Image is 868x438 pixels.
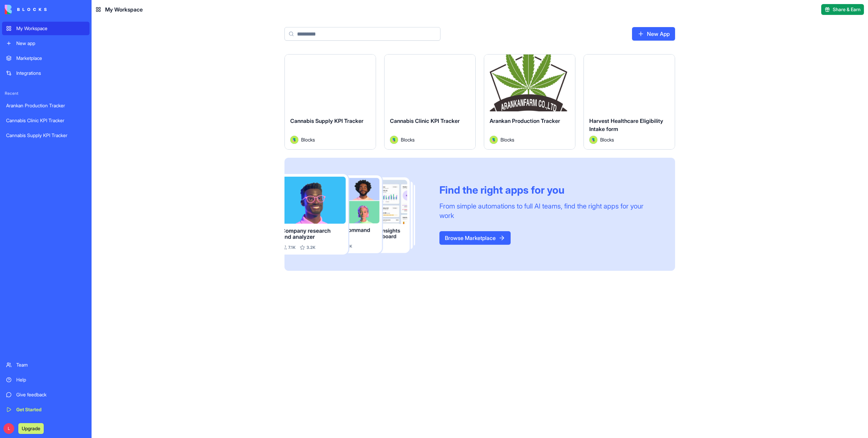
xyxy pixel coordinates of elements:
span: Blocks [500,136,514,143]
div: Team [16,362,85,368]
div: Marketplace [16,55,85,62]
span: Blocks [401,136,415,143]
span: Share & Earn [833,6,861,13]
span: Harvest Healthcare Eligibility Intake form [589,117,663,132]
a: Arankan Production Tracker [2,99,90,112]
img: Avatar [589,136,597,144]
a: Upgrade [18,425,44,432]
span: Recent [2,91,90,96]
span: Cannabis Clinic KPI Tracker [390,117,460,124]
div: From simple automations to full AI teams, find the right apps for your work [439,201,659,220]
div: Find the right apps for you [439,184,659,196]
a: Arankan Production TrackerAvatarBlocks [484,54,575,150]
img: Frame_181_egmpey.png [284,174,429,255]
div: Help [16,376,85,383]
div: Get Started [16,406,85,413]
img: Avatar [390,136,398,144]
a: Cannabis Supply KPI Tracker [2,129,90,142]
img: logo [5,5,47,14]
div: Arankan Production Tracker [6,102,85,109]
a: New app [2,37,90,50]
div: Integrations [16,70,85,76]
a: Help [2,373,90,387]
a: Give feedback [2,388,90,401]
span: Blocks [301,136,315,143]
span: My Workspace [105,5,143,14]
a: Cannabis Clinic KPI TrackerAvatarBlocks [384,54,476,150]
div: Cannabis Supply KPI Tracker [6,132,85,139]
a: Marketplace [2,51,90,65]
a: My Workspace [2,22,90,35]
a: Integrations [2,66,90,80]
span: Blocks [600,136,614,143]
button: Share & Earn [821,4,864,15]
div: My Workspace [16,25,85,32]
div: New app [16,40,85,47]
a: Harvest Healthcare Eligibility Intake formAvatarBlocks [584,54,675,150]
a: Team [2,358,90,372]
img: Avatar [490,136,498,144]
img: Avatar [290,136,298,144]
a: Cannabis Clinic KPI Tracker [2,114,90,127]
span: Cannabis Supply KPI Tracker [290,117,363,124]
a: New App [632,27,675,41]
span: Arankan Production Tracker [490,117,560,124]
div: Give feedback [16,391,85,398]
button: Upgrade [18,423,44,434]
a: Cannabis Supply KPI TrackerAvatarBlocks [284,54,376,150]
div: Cannabis Clinic KPI Tracker [6,117,85,124]
a: Get Started [2,403,90,416]
span: L [3,423,14,434]
a: Browse Marketplace [439,231,511,245]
